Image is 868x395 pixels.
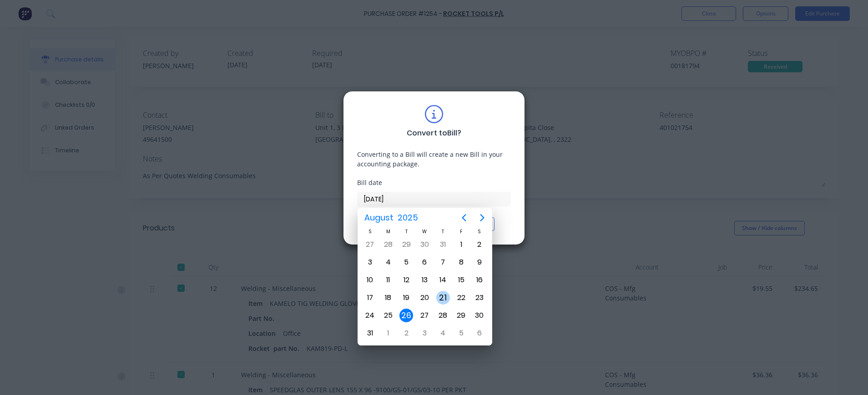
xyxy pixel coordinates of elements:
[436,255,450,269] div: Thursday, August 7, 2025
[363,326,377,340] div: Sunday, August 31, 2025
[399,238,413,251] div: Tuesday, July 29, 2025
[418,238,431,251] div: Wednesday, July 30, 2025
[436,309,450,322] div: Thursday, August 28, 2025
[399,291,413,305] div: Tuesday, August 19, 2025
[407,128,461,139] div: Convert to Bill ?
[436,238,450,251] div: Thursday, July 31, 2025
[436,291,450,305] div: Thursday, August 21, 2025
[473,255,486,269] div: Saturday, August 9, 2025
[363,255,377,269] div: Sunday, August 3, 2025
[452,228,470,235] div: F
[473,291,486,305] div: Saturday, August 23, 2025
[455,209,473,227] button: Previous page
[362,210,395,226] span: August
[381,238,395,251] div: Monday, July 28, 2025
[381,326,395,340] div: Monday, September 1, 2025
[415,228,434,235] div: W
[473,309,486,322] div: Saturday, August 30, 2025
[379,228,397,235] div: M
[454,309,468,322] div: Friday, August 29, 2025
[418,326,431,340] div: Wednesday, September 3, 2025
[454,255,468,269] div: Friday, August 8, 2025
[397,228,415,235] div: T
[473,273,486,287] div: Saturday, August 16, 2025
[418,309,431,322] div: Wednesday, August 27, 2025
[399,309,413,322] div: Today, Tuesday, August 26, 2025
[470,228,489,235] div: S
[436,273,450,287] div: Thursday, August 14, 2025
[381,273,395,287] div: Monday, August 11, 2025
[381,309,395,322] div: Monday, August 25, 2025
[454,291,468,305] div: Friday, August 22, 2025
[418,273,431,287] div: Wednesday, August 13, 2025
[418,291,431,305] div: Wednesday, August 20, 2025
[473,238,486,251] div: Saturday, August 2, 2025
[363,238,377,251] div: Sunday, July 27, 2025
[363,291,377,305] div: Sunday, August 17, 2025
[363,273,377,287] div: Sunday, August 10, 2025
[361,228,379,235] div: S
[454,326,468,340] div: Friday, September 5, 2025
[357,178,511,187] div: Bill date
[381,291,395,305] div: Monday, August 18, 2025
[357,150,511,169] div: Converting to a Bill will create a new Bill in your accounting package.
[358,210,424,226] button: August2025
[399,326,413,340] div: Tuesday, September 2, 2025
[395,210,420,226] span: 2025
[436,326,450,340] div: Thursday, September 4, 2025
[399,273,413,287] div: Tuesday, August 12, 2025
[454,238,468,251] div: Friday, August 1, 2025
[473,326,486,340] div: Saturday, September 6, 2025
[381,255,395,269] div: Monday, August 4, 2025
[363,309,377,322] div: Sunday, August 24, 2025
[418,255,431,269] div: Wednesday, August 6, 2025
[399,255,413,269] div: Tuesday, August 5, 2025
[434,228,452,235] div: T
[454,273,468,287] div: Friday, August 15, 2025
[473,209,491,227] button: Next page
